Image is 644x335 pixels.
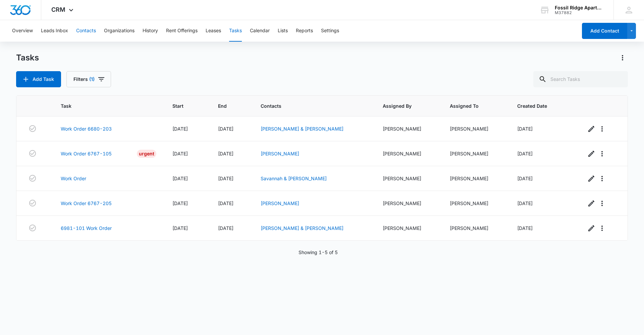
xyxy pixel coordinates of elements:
button: Overview [12,20,33,42]
div: [PERSON_NAME] [383,175,434,182]
button: Contacts [76,20,96,42]
div: [PERSON_NAME] [383,125,434,132]
span: Assigned To [450,102,491,109]
span: [DATE] [172,176,188,181]
button: Calendar [250,20,270,42]
div: [PERSON_NAME] [450,200,501,207]
h1: Tasks [16,53,39,63]
span: [DATE] [218,225,233,231]
span: [DATE] [517,126,533,132]
button: Rent Offerings [166,20,198,42]
a: Savannah & [PERSON_NAME] [261,176,327,181]
button: Tasks [229,20,242,42]
button: Leads Inbox [41,20,68,42]
span: Task [61,102,147,109]
button: Add Task [16,71,61,87]
span: [DATE] [218,126,233,132]
span: Created Date [517,102,560,109]
span: [DATE] [517,176,533,181]
button: Organizations [104,20,135,42]
span: [DATE] [517,225,533,231]
div: [PERSON_NAME] [383,150,434,157]
span: (1) [89,77,95,82]
input: Search Tasks [533,71,628,87]
button: History [143,20,158,42]
span: [DATE] [172,126,188,132]
button: Lists [278,20,288,42]
button: Add Contact [582,23,627,39]
a: [PERSON_NAME] & [PERSON_NAME] [261,225,343,231]
p: Showing 1-5 of 5 [299,249,338,256]
span: [DATE] [172,225,188,231]
button: Leases [206,20,221,42]
button: Actions [617,52,628,63]
button: Reports [296,20,313,42]
div: [PERSON_NAME] [450,175,501,182]
span: [DATE] [517,200,533,206]
a: Work Order 6767-205 [61,200,112,207]
span: Start [172,102,192,109]
span: [DATE] [218,151,233,156]
div: Urgent [137,150,156,158]
a: 6981-101 Work Order [61,225,112,232]
div: [PERSON_NAME] [450,150,501,157]
a: Work Order 6767-105 [61,150,112,157]
span: Assigned By [383,102,424,109]
a: [PERSON_NAME] & [PERSON_NAME] [261,126,343,132]
span: [DATE] [218,200,233,206]
span: [DATE] [172,200,188,206]
a: [PERSON_NAME] [261,200,299,206]
div: [PERSON_NAME] [450,125,501,132]
button: Settings [321,20,339,42]
span: [DATE] [517,151,533,156]
div: [PERSON_NAME] [450,225,501,232]
span: [DATE] [172,151,188,156]
a: [PERSON_NAME] [261,151,299,156]
span: CRM [51,6,65,13]
span: Contacts [261,102,357,109]
div: account id [555,10,604,15]
span: End [218,102,235,109]
button: Filters(1) [66,71,111,87]
div: [PERSON_NAME] [383,200,434,207]
div: account name [555,5,604,10]
a: Work Order [61,175,86,182]
div: [PERSON_NAME] [383,225,434,232]
a: Work Order 6680-203 [61,125,112,132]
span: [DATE] [218,176,233,181]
